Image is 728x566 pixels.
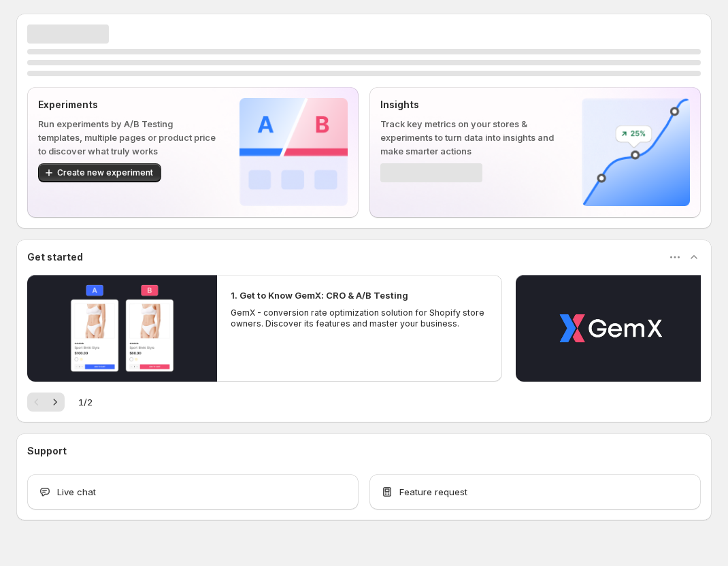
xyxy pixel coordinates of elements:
span: Feature request [399,485,467,499]
img: Experiments [239,98,348,206]
button: Play video [516,275,706,382]
nav: Pagination [27,393,65,412]
p: Insights [380,98,560,112]
img: Insights [582,98,690,206]
h2: 1. Get to Know GemX: CRO & A/B Testing [231,288,408,302]
span: Live chat [57,485,96,499]
button: Next [46,393,65,412]
p: Experiments [38,98,218,112]
h3: Support [27,444,67,458]
h3: Get started [27,250,83,264]
p: Run experiments by A/B Testing templates, multiple pages or product price to discover what truly ... [38,117,218,158]
button: Create new experiment [38,163,161,182]
p: Track key metrics on your stores & experiments to turn data into insights and make smarter actions [380,117,560,158]
button: Play video [27,275,217,382]
p: GemX - conversion rate optimization solution for Shopify store owners. Discover its features and ... [231,307,489,329]
span: Create new experiment [57,167,153,178]
span: 1 / 2 [78,395,93,409]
